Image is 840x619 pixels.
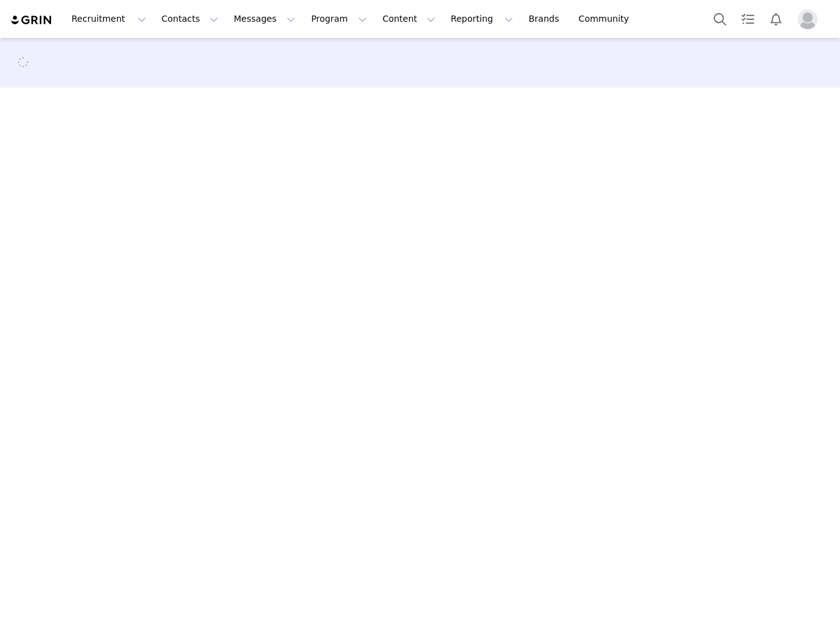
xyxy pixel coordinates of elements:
button: Recruitment [64,5,154,33]
button: Messages [226,5,303,33]
button: Contacts [154,5,226,33]
a: Tasks [734,5,762,33]
button: Program [303,5,374,33]
button: Profile [790,9,830,29]
a: Brands [521,5,570,33]
button: Reporting [443,5,520,33]
img: placeholder-profile.jpg [798,9,818,29]
button: Content [375,5,443,33]
button: Search [706,5,734,33]
img: grin logo [10,14,53,26]
button: Notifications [762,5,790,33]
a: Community [571,5,642,33]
